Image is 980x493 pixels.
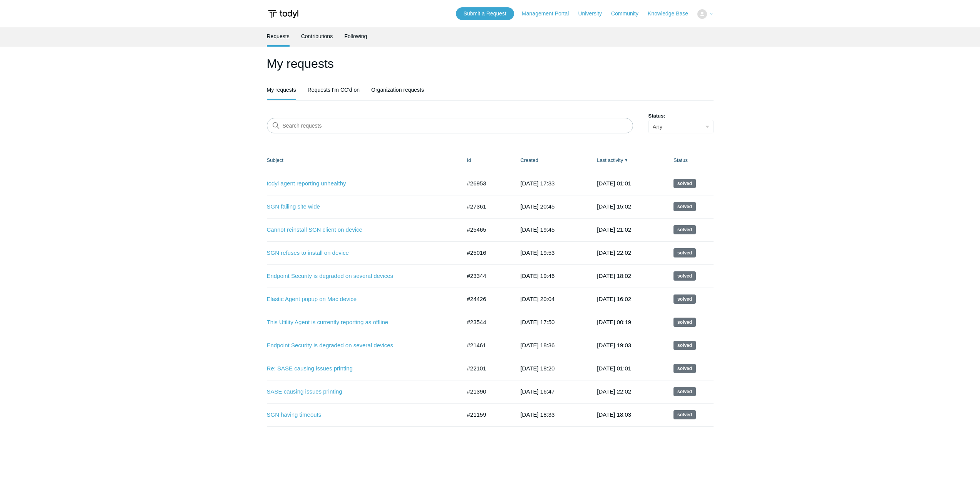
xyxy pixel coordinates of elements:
a: Following [344,27,367,45]
time: 2025-04-09T00:19:53+00:00 [597,319,631,325]
time: 2025-01-28T19:03:22+00:00 [597,342,631,348]
td: #24426 [459,288,513,311]
span: This request has been solved [673,248,696,257]
a: SASE causing issues printing [267,387,450,396]
span: This request has been solved [673,387,696,396]
span: This request has been solved [673,364,696,373]
a: Management Portal [522,10,576,18]
a: My requests [267,81,296,99]
time: 2025-08-12T20:45:00+00:00 [520,203,554,210]
time: 2024-12-27T18:20:58+00:00 [520,365,554,372]
a: Cannot reinstall SGN client on device [267,225,450,234]
span: This request has been solved [673,341,696,350]
time: 2025-06-12T19:45:06+00:00 [520,226,554,233]
time: 2025-01-27T01:01:48+00:00 [597,365,631,372]
a: Elastic Agent popup on Mac device [267,295,450,304]
a: Last activity▼ [597,157,623,163]
span: This request has been solved [673,318,696,327]
td: #23544 [459,311,513,334]
a: Contributions [301,27,333,45]
time: 2025-03-12T17:50:48+00:00 [520,319,554,325]
time: 2025-05-22T18:02:40+00:00 [597,273,631,279]
td: #23344 [459,264,513,288]
a: Re: SASE causing issues printing [267,364,450,373]
td: #25016 [459,241,513,264]
span: This request has been solved [673,202,696,211]
label: Status: [648,112,714,120]
a: Endpoint Security is degraded on several devices [267,272,450,281]
span: This request has been solved [673,225,696,234]
a: Organization requests [371,81,424,99]
a: Created [520,157,538,163]
time: 2025-04-23T20:04:54+00:00 [520,296,554,302]
time: 2025-07-10T21:02:35+00:00 [597,226,631,233]
a: Submit a Request [456,7,514,20]
img: Todyl Support Center Help Center home page [267,7,300,21]
span: ▼ [624,157,628,163]
td: #21159 [459,403,513,426]
time: 2024-11-14T16:47:03+00:00 [520,388,554,395]
a: Community [611,10,646,18]
h1: My requests [267,54,714,73]
a: University [578,10,609,18]
td: #25465 [459,218,513,241]
a: SGN failing site wide [267,202,450,211]
td: #21461 [459,334,513,357]
input: Search requests [267,118,633,133]
a: SGN having timeouts [267,411,450,419]
time: 2024-11-04T18:33:24+00:00 [520,411,554,418]
time: 2025-05-21T16:02:27+00:00 [597,296,631,302]
a: Endpoint Security is degraded on several devices [267,341,450,350]
th: Id [459,149,513,172]
a: This Utility Agent is currently reporting as offline [267,318,450,327]
span: This request has been solved [673,179,696,188]
td: #27361 [459,195,513,218]
a: SGN refuses to install on device [267,249,450,257]
span: This request has been solved [673,410,696,419]
time: 2025-08-01T17:33:10+00:00 [520,180,554,187]
a: Requests [267,27,290,45]
time: 2024-12-03T18:03:23+00:00 [597,411,631,418]
time: 2025-08-29T15:02:44+00:00 [597,203,631,210]
a: Requests I'm CC'd on [308,81,360,99]
td: #21390 [459,380,513,403]
th: Status [666,149,713,172]
time: 2024-12-22T22:02:16+00:00 [597,388,631,395]
time: 2025-03-03T19:46:31+00:00 [520,273,554,279]
a: Knowledge Base [648,10,696,18]
span: This request has been solved [673,271,696,281]
td: #22101 [459,357,513,380]
th: Subject [267,149,459,172]
span: This request has been solved [673,294,696,304]
a: todyl agent reporting unhealthy [267,179,450,188]
time: 2025-06-10T22:02:14+00:00 [597,249,631,256]
time: 2025-05-21T19:53:04+00:00 [520,249,554,256]
td: #26953 [459,172,513,195]
time: 2024-11-19T18:36:34+00:00 [520,342,554,348]
time: 2025-09-17T01:01:54+00:00 [597,180,631,187]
